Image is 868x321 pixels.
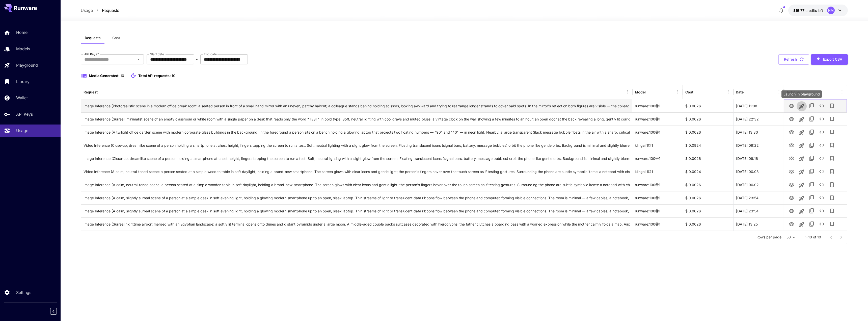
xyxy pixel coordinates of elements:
button: See details [817,193,827,203]
div: runware:100@1 [632,191,683,204]
button: Add to library [827,101,837,111]
button: View [786,114,797,124]
button: Menu [725,88,732,95]
div: 24 Sep, 2025 13:30 [733,126,784,139]
p: ~ [196,56,199,62]
button: Launch in playground [797,154,807,164]
div: Click to copy prompt [84,139,630,152]
button: Launch in playground [797,219,807,230]
button: View [786,140,797,150]
div: Request [84,90,98,94]
button: $15.7654NM [788,5,848,16]
div: 23 Sep, 2025 23:54 [733,191,784,204]
button: Add to library [827,153,837,163]
button: Launch in playground [797,193,807,203]
div: Date [736,90,744,94]
div: 24 Sep, 2025 09:16 [733,152,784,165]
p: 1–10 of 10 [805,235,821,240]
div: $ 0.0924 [683,139,733,152]
div: Click to copy prompt [84,165,630,178]
div: $15.7654 [793,8,823,13]
button: View [786,127,797,137]
div: 25 Sep, 2025 22:32 [733,112,784,126]
div: Click to copy prompt [84,113,630,126]
button: Copy TaskUUID [807,127,817,137]
div: Click to copy prompt [84,218,630,231]
p: Library [16,79,30,85]
div: Collapse sidebar [54,307,61,316]
button: Launch in playground [797,141,807,151]
div: $ 0.0026 [683,191,733,204]
button: Menu [674,88,681,95]
div: $ 0.0026 [683,204,733,217]
button: Copy TaskUUID [807,206,817,216]
button: Copy TaskUUID [807,166,817,177]
div: Click to copy prompt [84,152,630,165]
div: Model [635,90,646,94]
span: credits left [805,8,823,13]
button: Sort [646,88,653,95]
label: API Keys [84,52,99,56]
div: Click to copy prompt [84,178,630,191]
div: $ 0.0026 [683,112,733,126]
button: Add to library [827,127,837,137]
button: View [786,219,797,229]
p: Models [16,46,30,52]
div: Click to copy prompt [84,100,630,112]
div: Click to copy prompt [84,205,630,217]
button: Add to library [827,180,837,190]
p: Rows per page: [756,235,782,240]
div: $ 0.0026 [683,99,733,112]
div: Cost [685,90,693,94]
button: Add to library [827,219,837,229]
div: runware:100@1 [632,217,683,231]
div: 23 Sep, 2025 23:54 [733,204,784,217]
div: $ 0.0026 [683,178,733,191]
button: Copy TaskUUID [807,193,817,203]
span: Cost [112,36,120,40]
button: See details [817,140,827,150]
a: Requests [102,7,119,13]
button: Copy TaskUUID [807,180,817,190]
button: Collapse sidebar [50,308,57,315]
button: Launch in playground [797,114,807,125]
button: View [786,192,797,203]
button: Launch in playground [797,128,807,138]
button: Sort [694,88,701,95]
button: Export CSV [811,54,848,65]
button: View [786,153,797,163]
div: klingai:1@1 [632,139,683,152]
button: Copy TaskUUID [807,153,817,163]
div: $ 0.0026 [683,126,733,139]
button: Menu [775,88,782,95]
button: Add to library [827,114,837,124]
div: runware:100@1 [632,99,683,112]
p: Settings [16,289,31,295]
div: runware:100@1 [632,178,683,191]
button: Launch in playground [797,180,807,190]
button: Menu [624,88,631,95]
div: Launch in playground [781,90,822,98]
button: Copy TaskUUID [807,114,817,124]
div: runware:100@1 [632,204,683,217]
button: Copy TaskUUID [807,140,817,150]
nav: breadcrumb [81,7,119,13]
span: 10 [120,73,124,78]
button: Copy TaskUUID [807,101,817,111]
button: Add to library [827,166,837,177]
button: Refresh [778,54,809,65]
button: View [786,101,797,111]
p: Usage [16,128,28,134]
button: Menu [838,88,846,95]
button: Add to library [827,193,837,203]
button: See details [817,114,827,124]
div: 50 [784,234,797,241]
a: Usage [81,7,93,13]
label: Start date [150,52,164,56]
button: Add to library [827,140,837,150]
p: Playground [16,62,38,68]
p: Wallet [16,95,28,101]
button: Add to library [827,206,837,216]
div: Click to copy prompt [84,126,630,139]
button: See details [817,219,827,229]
